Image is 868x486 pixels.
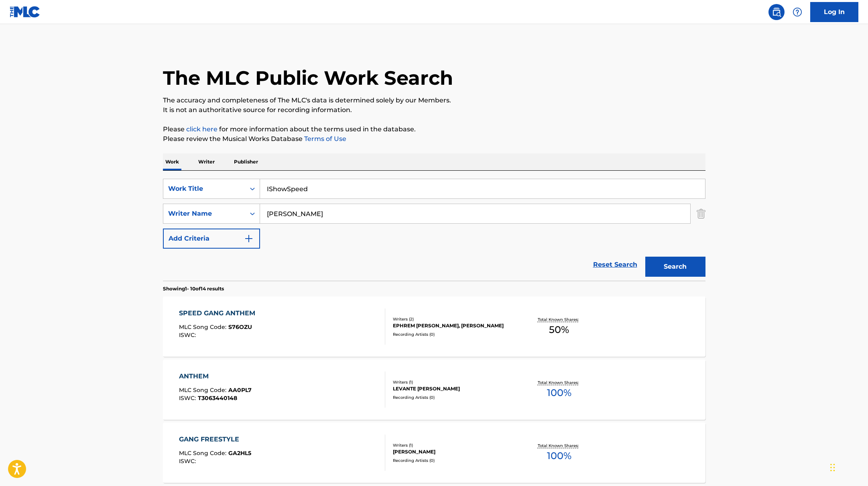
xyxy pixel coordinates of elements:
span: 100 % [547,449,571,463]
div: Recording Artists ( 0 ) [393,394,514,400]
div: ANTHEM [179,372,252,381]
div: Help [789,4,805,20]
span: 50 % [549,323,569,337]
a: Terms of Use [303,135,346,143]
span: MLC Song Code : [179,323,228,331]
p: Showing 1 - 10 of 14 results [163,285,224,292]
div: Writers ( 1 ) [393,379,514,385]
div: [PERSON_NAME] [393,448,514,455]
div: GANG FREESTYLE [179,435,251,444]
iframe: Chat Widget [828,447,868,486]
button: Add Criteria [163,229,260,249]
img: help [793,7,802,17]
p: Writer [196,153,217,170]
span: ISWC : [179,394,198,402]
a: SPEED GANG ANTHEMMLC Song Code:S76OZUISWC:Writers (2)EPHREM [PERSON_NAME], [PERSON_NAME]Recording... [163,296,705,357]
button: Search [645,257,705,277]
div: EPHREM [PERSON_NAME], [PERSON_NAME] [393,322,514,329]
span: 100 % [547,386,571,400]
p: Work [163,153,181,170]
div: Writers ( 2 ) [393,316,514,322]
p: Total Known Shares: [538,443,581,449]
p: Publisher [232,153,260,170]
div: Recording Artists ( 0 ) [393,331,514,337]
h1: The MLC Public Work Search [163,66,453,90]
div: Drag [830,455,835,480]
img: 9d2ae6d4665cec9f34b9.svg [244,234,254,243]
span: GA2HL5 [228,449,251,457]
div: Writers ( 1 ) [393,442,514,448]
p: It is not an authoritative source for recording information. [163,105,705,115]
p: Please for more information about the terms used in the database. [163,125,705,134]
div: LEVANTE [PERSON_NAME] [393,385,514,392]
a: click here [186,125,218,133]
a: Reset Search [589,256,641,274]
a: Public Search [768,4,785,20]
img: MLC Logo [10,6,41,18]
p: The accuracy and completeness of The MLC's data is determined solely by our Members. [163,96,705,105]
a: ANTHEMMLC Song Code:AA0PL7ISWC:T3063440148Writers (1)LEVANTE [PERSON_NAME]Recording Artists (0)To... [163,359,705,420]
a: Log In [810,2,858,22]
span: MLC Song Code : [179,386,228,394]
span: MLC Song Code : [179,449,228,457]
span: ISWC : [179,331,198,339]
span: T3063440148 [198,394,237,402]
a: GANG FREESTYLEMLC Song Code:GA2HL5ISWC:Writers (1)[PERSON_NAME]Recording Artists (0)Total Known S... [163,423,705,483]
span: ISWC : [179,457,198,465]
div: SPEED GANG ANTHEM [179,308,259,318]
img: search [772,7,781,17]
p: Please review the Musical Works Database [163,134,705,144]
img: Delete Criterion [697,204,705,224]
form: Search Form [163,179,705,281]
div: Writer Name [168,209,240,218]
div: Recording Artists ( 0 ) [393,457,514,464]
p: Total Known Shares: [538,317,581,323]
span: S76OZU [228,323,252,331]
p: Total Known Shares: [538,380,581,386]
span: AA0PL7 [228,386,252,394]
div: Work Title [168,184,240,194]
